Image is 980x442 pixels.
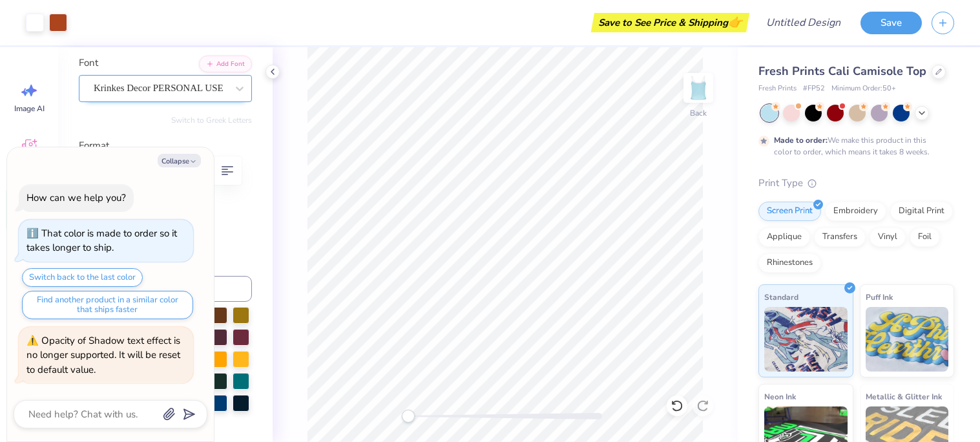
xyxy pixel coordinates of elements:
input: Untitled Design [756,10,851,36]
button: Find another product in a similar color that ships faster [22,291,193,319]
span: # FP52 [803,83,825,94]
div: Embroidery [825,202,886,221]
div: Accessibility label [402,410,415,423]
img: Back [685,75,711,101]
div: Digital Print [890,202,953,221]
div: Save to See Price & Shipping [594,13,746,32]
button: Add Font [199,56,252,72]
span: Neon Ink [764,390,796,403]
span: Minimum Order: 50 + [831,83,896,94]
div: That color is made to order so it takes longer to ship. [26,227,177,255]
div: Rhinestones [758,253,821,273]
img: Standard [764,307,848,372]
div: Print Type [758,176,954,191]
div: We make this product in this color to order, which means it takes 8 weeks. [774,134,933,158]
span: Metallic & Glitter Ink [866,390,942,403]
button: Save [860,12,922,34]
div: Opacity of Shadow text effect is no longer supported. It will be reset to default value. [26,333,185,377]
div: Screen Print [758,202,821,221]
label: Font [79,56,98,70]
button: Switch back to the last color [22,268,143,287]
img: Puff Ink [866,307,949,372]
div: Vinyl [870,227,906,247]
span: Fresh Prints Cali Camisole Top [758,63,926,79]
span: Puff Ink [866,290,893,304]
div: Applique [758,227,810,247]
span: Image AI [14,103,45,114]
span: Fresh Prints [758,83,797,94]
div: Back [690,107,707,119]
span: 👉 [728,14,742,30]
button: Switch to Greek Letters [171,115,252,125]
label: Format [79,138,252,153]
strong: Made to order: [774,135,828,145]
button: Collapse [158,154,201,167]
div: Transfers [814,227,866,247]
span: Standard [764,290,798,304]
div: How can we help you? [26,191,126,204]
div: Foil [910,227,940,247]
